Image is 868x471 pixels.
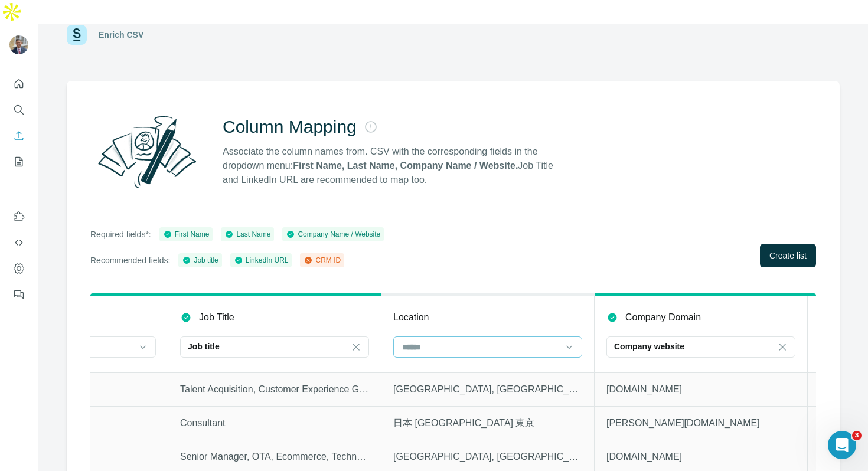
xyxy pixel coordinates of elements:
[224,229,270,240] div: Last Name
[393,382,582,397] p: [GEOGRAPHIC_DATA], [GEOGRAPHIC_DATA]
[9,73,28,94] button: Quick start
[9,258,28,279] button: Dashboard
[90,109,204,194] img: Surfe Illustration - Column Mapping
[293,161,518,171] strong: First Name, Last Name, Company Name / Website.
[606,416,795,430] p: [PERSON_NAME][DOMAIN_NAME]
[828,431,856,459] iframe: Intercom live chat
[182,255,218,266] div: Job title
[180,382,369,397] p: Talent Acquisition, Customer Experience Group
[90,254,170,266] p: Recommended fields:
[234,255,289,266] div: LinkedIn URL
[9,284,28,305] button: Feedback
[223,145,564,187] p: Associate the column names from. CSV with the corresponding fields in the dropdown menu: Job Titl...
[304,255,341,266] div: CRM ID
[614,341,684,352] p: Company website
[852,431,862,440] span: 3
[163,229,210,240] div: First Name
[99,29,143,41] div: Enrich CSV
[286,229,380,240] div: Company Name / Website
[9,125,28,146] button: Enrich CSV
[188,341,220,352] p: Job title
[9,35,28,54] img: Avatar
[625,310,701,325] p: Company Domain
[223,116,357,138] h2: Column Mapping
[9,151,28,172] button: My lists
[67,25,87,45] img: Surfe Logo
[90,228,151,240] p: Required fields*:
[9,206,28,227] button: Use Surfe on LinkedIn
[393,416,582,430] p: 日本 [GEOGRAPHIC_DATA] 東京
[606,382,795,397] p: [DOMAIN_NAME]
[606,450,795,464] p: [DOMAIN_NAME]
[393,310,429,325] p: Location
[9,99,28,120] button: Search
[199,310,234,325] p: Job Title
[393,450,582,464] p: [GEOGRAPHIC_DATA], [GEOGRAPHIC_DATA]
[769,250,807,261] span: Create list
[9,232,28,253] button: Use Surfe API
[180,416,369,430] p: Consultant
[760,244,816,267] button: Create list
[180,450,369,464] p: Senior Manager, OTA, Ecommerce, Technology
